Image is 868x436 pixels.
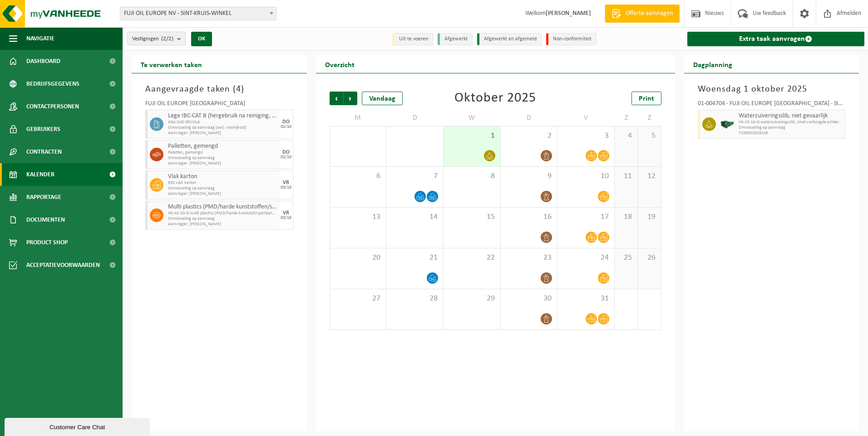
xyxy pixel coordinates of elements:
[392,33,433,45] li: Uit te voeren
[642,131,656,141] span: 5
[26,208,65,231] span: Documenten
[282,150,290,155] div: DO
[281,125,291,129] div: 02/10
[168,222,277,227] span: Aanvrager: [PERSON_NAME]
[168,150,277,155] span: Paletten, gemengd
[26,186,61,208] span: Rapportage
[505,294,553,304] span: 30
[391,253,439,263] span: 21
[687,32,865,46] a: Extra taak aanvragen
[127,32,186,45] button: Vestigingen(2/2)
[642,253,656,263] span: 26
[605,5,680,23] a: Offerte aanvragen
[557,110,615,126] td: V
[448,131,496,141] span: 1
[438,33,473,45] li: Afgewerkt
[26,254,100,276] span: Acceptatievoorwaarden
[168,186,277,191] span: Omwisseling op aanvraag
[335,171,382,181] span: 6
[562,212,610,222] span: 17
[283,210,289,216] div: VR
[120,7,276,20] span: FUJI OIL EUROPE NV - SINT-KRUIS-WINKEL
[619,171,633,181] span: 11
[386,110,444,126] td: D
[615,110,638,126] td: Z
[168,131,277,136] span: Aanvrager: [PERSON_NAME]
[281,185,291,190] div: 03/10
[281,216,291,220] div: 03/10
[739,125,843,131] span: Omwisseling op aanvraag
[26,118,60,140] span: Gebruikers
[546,10,591,17] strong: [PERSON_NAME]
[132,32,173,46] span: Vestigingen
[282,119,290,125] div: DO
[168,112,277,120] span: Lege IBC-CAT B (hergebruik na reiniging, 2e keuze)
[161,36,173,42] count: (2/2)
[168,125,277,131] span: Omwisseling op aanvraag (excl. voorrijkost)
[168,216,277,222] span: Omwisseling op aanvraag
[168,120,277,125] span: KGA Colli IBC/stuk
[638,110,661,126] td: Z
[454,92,536,105] div: Oktober 2025
[132,55,211,73] h2: Te verwerken taken
[168,191,277,197] span: Aanvrager: [PERSON_NAME]
[505,171,553,181] span: 9
[505,212,553,222] span: 16
[391,171,439,181] span: 7
[145,82,293,96] h3: Aangevraagde taken ( )
[562,294,610,304] span: 31
[501,110,558,126] td: D
[562,131,610,141] span: 3
[330,92,343,105] span: Vorige
[26,73,79,95] span: Bedrijfsgegevens
[720,117,734,131] img: HK-XS-16-GN-00
[546,33,597,45] li: Non-conformiteit
[391,294,439,304] span: 28
[335,212,382,222] span: 13
[684,55,741,73] h2: Dagplanning
[335,253,382,263] span: 20
[642,171,656,181] span: 12
[168,180,277,186] span: R30 vlak karton
[448,253,496,263] span: 22
[562,171,610,181] span: 10
[26,163,54,186] span: Kalender
[26,231,68,254] span: Product Shop
[145,101,293,110] div: FUJI OIL EUROPE [GEOGRAPHIC_DATA]
[619,131,633,141] span: 4
[168,143,277,150] span: Palletten, gemengd
[642,212,656,222] span: 19
[26,27,54,50] span: Navigatie
[316,55,364,73] h2: Overzicht
[619,253,633,263] span: 25
[236,85,241,94] span: 4
[362,92,403,105] div: Vandaag
[168,211,277,216] span: HK-XC-30-G multi plastics (PMD/harde kunststof/spanbanden/EP
[330,110,387,126] td: M
[26,50,60,73] span: Dashboard
[283,180,289,185] div: VR
[168,155,277,161] span: Omwisseling op aanvraag
[26,95,79,118] span: Contactpersonen
[344,92,357,105] span: Volgende
[391,212,439,222] span: 14
[562,253,610,263] span: 24
[5,416,152,436] iframe: chat widget
[444,110,501,126] td: W
[448,171,496,181] span: 8
[191,32,212,46] button: OK
[505,253,553,263] span: 23
[168,173,277,180] span: Vlak karton
[739,112,843,120] span: Waterzuiveringsslib, niet gevaarlijk
[623,9,675,18] span: Offerte aanvragen
[505,131,553,141] span: 2
[120,7,276,20] span: FUJI OIL EUROPE NV - SINT-KRUIS-WINKEL
[26,140,62,163] span: Contracten
[448,212,496,222] span: 15
[335,294,382,304] span: 27
[631,92,661,105] a: Print
[619,212,633,222] span: 18
[168,203,277,211] span: Multi plastics (PMD/harde kunststoffen/spanbanden/EPS/folie naturel/folie gemengd)
[698,82,846,96] h3: Woensdag 1 oktober 2025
